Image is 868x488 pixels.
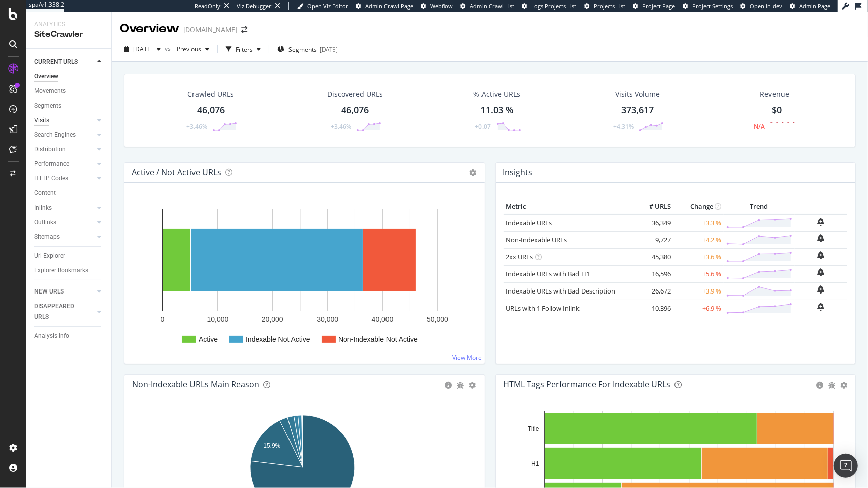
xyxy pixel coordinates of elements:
[633,300,673,317] td: 10,396
[457,382,464,389] div: bug
[613,122,634,131] div: +4.31%
[365,2,413,10] span: Admin Crawl Page
[187,89,234,100] div: Crawled URLs
[818,251,825,259] div: bell-plus
[34,265,88,276] div: Explorer Bookmarks
[692,2,733,10] span: Project Settings
[504,379,671,389] div: HTML Tags Performance for Indexable URLs
[263,442,280,449] text: 15.9%
[307,2,348,10] span: Open Viz Editor
[34,217,94,228] a: Outlinks
[237,2,273,10] div: Viz Debugger:
[34,86,66,96] div: Movements
[132,166,221,179] h4: Active / Not Active URLs
[34,286,94,297] a: NEW URLS
[531,460,539,467] text: H1
[34,115,49,126] div: Visits
[816,382,823,389] div: circle-info
[327,89,383,100] div: Discovered URLs
[372,315,394,323] text: 40,000
[633,214,673,232] td: 36,349
[331,122,351,131] div: +3.46%
[740,2,782,10] a: Open in dev
[120,41,165,57] button: [DATE]
[262,315,283,323] text: 20,000
[470,2,514,10] span: Admin Crawl List
[633,2,675,10] a: Project Page
[207,315,228,323] text: 10,000
[133,45,153,53] span: 2025 Oct. 5th
[673,265,724,282] td: +5.6 %
[754,122,765,131] div: N/A
[34,251,104,261] a: Url Explorer
[633,282,673,300] td: 26,672
[750,2,782,10] span: Open in dev
[199,335,218,343] text: Active
[34,217,56,228] div: Outlinks
[236,45,253,54] div: Filters
[828,382,835,389] div: bug
[673,199,724,214] th: Change
[470,169,477,176] i: Options
[34,173,68,184] div: HTTP Codes
[161,315,165,323] text: 0
[724,199,795,214] th: Trend
[173,45,201,53] span: Previous
[673,282,724,300] td: +3.9 %
[34,86,104,96] a: Movements
[34,71,58,82] div: Overview
[186,122,207,131] div: +3.46%
[288,45,317,54] span: Segments
[34,331,69,341] div: Analysis Info
[34,20,103,29] div: Analytics
[297,2,348,10] a: Open Viz Editor
[818,234,825,242] div: bell-plus
[132,199,476,356] div: A chart.
[673,231,724,248] td: +4.2 %
[506,218,552,227] a: Indexable URLs
[799,2,830,10] span: Admin Page
[34,173,94,184] a: HTTP Codes
[132,379,259,389] div: Non-Indexable URLs Main Reason
[673,214,724,232] td: +3.3 %
[338,335,418,343] text: Non-Indexable Not Active
[453,353,483,362] a: View More
[34,144,66,155] div: Distribution
[34,301,94,322] a: DISAPPEARED URLS
[615,89,660,100] div: Visits Volume
[165,44,173,53] span: vs
[460,2,514,10] a: Admin Crawl List
[673,300,724,317] td: +6.9 %
[504,199,634,214] th: Metric
[197,104,225,117] div: 46,076
[506,304,580,313] a: URLs with 1 Follow Inlink
[771,104,782,116] span: $0
[840,382,847,389] div: gear
[120,20,179,37] div: Overview
[34,29,103,40] div: SiteCrawler
[421,2,453,10] a: Webflow
[34,71,104,82] a: Overview
[34,188,56,199] div: Content
[834,454,858,478] div: Open Intercom Messenger
[34,159,94,169] a: Performance
[246,335,310,343] text: Indexable Not Active
[506,252,533,261] a: 2xx URLs
[34,130,94,140] a: Search Engines
[528,425,539,432] text: Title
[222,41,265,57] button: Filters
[633,248,673,265] td: 45,380
[34,144,94,155] a: Distribution
[195,2,222,10] div: ReadOnly:
[760,89,789,100] span: Revenue
[34,188,104,199] a: Content
[480,104,514,117] div: 11.03 %
[430,2,453,10] span: Webflow
[34,115,94,126] a: Visits
[173,41,213,57] button: Previous
[469,382,476,389] div: gear
[34,57,94,67] a: CURRENT URLS
[34,130,76,140] div: Search Engines
[241,26,247,33] div: arrow-right-arrow-left
[427,315,448,323] text: 50,000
